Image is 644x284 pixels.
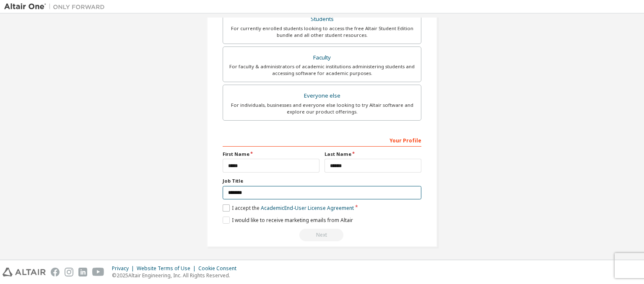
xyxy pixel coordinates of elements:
p: © 2025 Altair Engineering, Inc. All Rights Reserved. [112,272,241,279]
label: Last Name [325,151,421,157]
div: Website Terms of Use [137,265,198,272]
div: Cookie Consent [198,265,241,272]
img: instagram.svg [65,268,73,276]
div: Read and acccept EULA to continue [223,229,421,241]
div: Your Profile [223,133,421,147]
label: First Name [223,151,319,157]
div: Everyone else [228,90,416,102]
a: Academic End-User License Agreement [261,204,354,212]
img: altair_logo.svg [3,268,46,276]
label: I would like to receive marketing emails from Altair [223,217,353,224]
div: For currently enrolled students looking to access the free Altair Student Edition bundle and all ... [228,25,416,39]
div: Privacy [112,265,137,272]
img: facebook.svg [51,268,60,276]
img: youtube.svg [92,268,104,276]
label: I accept the [223,204,354,212]
label: Job Title [223,178,421,184]
div: Faculty [228,52,416,64]
div: For individuals, businesses and everyone else looking to try Altair software and explore our prod... [228,102,416,115]
img: Altair One [4,3,109,11]
div: Students [228,13,416,25]
img: linkedin.svg [78,268,87,276]
div: For faculty & administrators of academic institutions administering students and accessing softwa... [228,63,416,77]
